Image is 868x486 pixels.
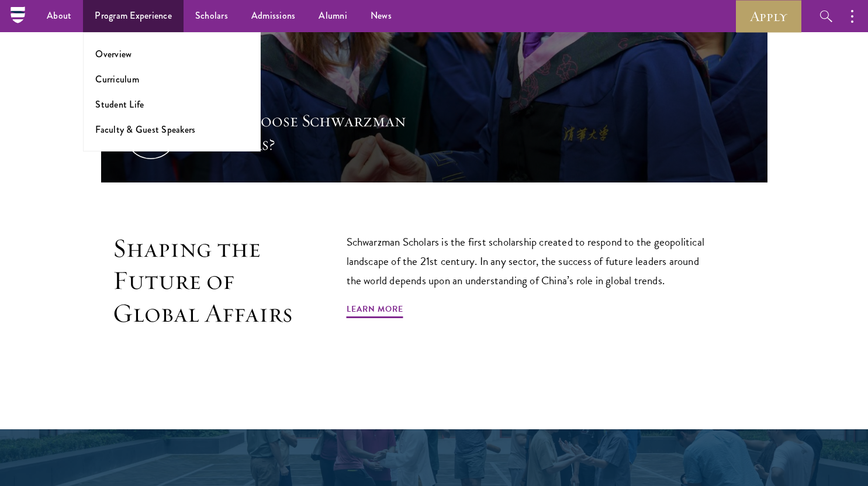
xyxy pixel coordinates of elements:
h2: Shaping the Future of Global Affairs [113,232,294,330]
a: Student Life [95,98,144,111]
a: Curriculum [95,73,139,86]
a: Learn More [347,302,403,320]
a: Faculty & Guest Speakers [95,123,195,136]
div: Why Choose Schwarzman Scholars? [195,109,411,156]
p: Schwarzman Scholars is the first scholarship created to respond to the geopolitical landscape of ... [347,232,715,290]
a: Overview [95,47,132,61]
